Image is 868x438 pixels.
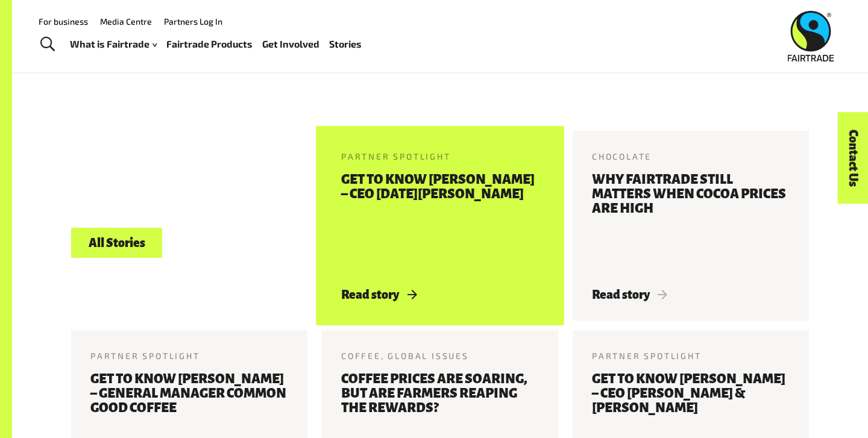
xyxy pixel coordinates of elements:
span: Partner Spotlight [90,351,200,361]
a: What is Fairtrade [70,36,157,53]
h3: Why Fairtrade still matters when cocoa prices are high [592,172,790,274]
a: Stories [329,36,362,53]
a: Chocolate Why Fairtrade still matters when cocoa prices are high Read story [573,131,809,321]
span: Partner Spotlight [341,151,451,161]
a: Partners Log In [164,16,222,27]
span: Chocolate [592,151,652,161]
a: Partner Spotlight Get to know [PERSON_NAME] – CEO [DATE][PERSON_NAME] Read story [322,131,558,321]
span: Coffee, Global Issues [341,351,469,361]
a: Media Centre [100,16,152,27]
a: Get Involved [262,36,319,53]
h3: Get to know [PERSON_NAME] – CEO [DATE][PERSON_NAME] [341,172,539,274]
span: Read story [341,288,417,301]
span: Read story [592,288,667,301]
a: All Stories [71,228,162,258]
a: Fairtrade Products [166,36,253,53]
img: Fairtrade Australia New Zealand logo [788,11,834,61]
a: For business [39,16,88,27]
a: Toggle Search [33,30,62,60]
span: Partner Spotlight [592,351,702,361]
